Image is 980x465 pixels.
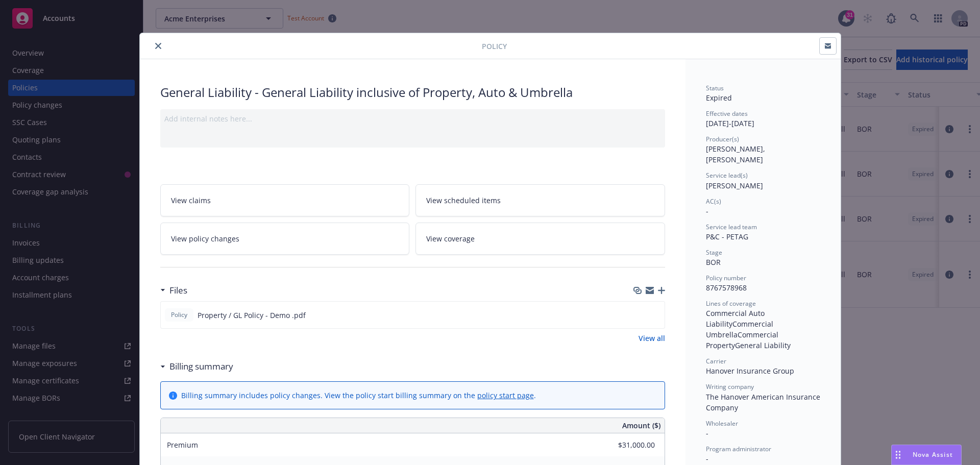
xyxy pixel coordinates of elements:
span: Commercial Umbrella [706,319,775,339]
span: Commercial Property [706,330,780,350]
span: Carrier [706,357,726,365]
span: Service lead team [706,223,757,231]
span: - [706,454,708,463]
h3: Files [169,284,187,297]
span: View claims [171,195,211,206]
span: Hanover Insurance Group [706,366,794,376]
span: General Liability [735,340,791,350]
span: View coverage [426,233,475,244]
span: - [706,428,708,438]
span: Policy [482,41,507,52]
div: General Liability - General Liability inclusive of Property, Auto & Umbrella [160,84,665,101]
div: Drag to move [892,445,904,464]
button: preview file [651,310,660,321]
span: Policy [169,310,189,320]
span: Service lead(s) [706,171,748,180]
h3: Billing summary [169,360,233,373]
button: Nova Assist [891,445,962,465]
a: View scheduled items [415,184,665,216]
span: Amount ($) [622,420,660,431]
span: Effective dates [706,109,748,118]
span: Program administrator [706,445,771,453]
span: Premium [167,440,198,450]
span: Producer(s) [706,135,739,143]
a: policy start page [477,390,534,400]
input: 0.00 [595,437,661,453]
span: View scheduled items [426,195,501,206]
span: Writing company [706,382,754,391]
span: Lines of coverage [706,299,756,308]
span: 8767578968 [706,283,747,292]
span: Commercial Auto Liability [706,308,767,329]
span: AC(s) [706,197,721,206]
button: download file [635,310,643,321]
a: View claims [160,184,410,216]
a: View all [639,333,665,344]
a: View coverage [415,223,665,255]
span: Status [706,84,724,92]
a: View policy changes [160,223,410,255]
span: Expired [706,93,732,103]
span: - [706,206,708,216]
div: Files [160,284,187,297]
button: close [152,40,164,52]
div: Billing summary includes policy changes. View the policy start billing summary on the . [181,390,536,401]
span: P&C - PETAG [706,232,748,241]
div: Add internal notes here... [164,113,661,124]
div: [DATE] - [DATE] [706,109,820,129]
span: BOR [706,257,721,267]
span: View policy changes [171,233,239,244]
span: Nova Assist [913,450,953,459]
span: Wholesaler [706,419,738,428]
span: Policy number [706,274,746,282]
span: Property / GL Policy - Demo .pdf [198,310,306,321]
span: [PERSON_NAME], [PERSON_NAME] [706,144,767,164]
div: Billing summary [160,360,233,373]
span: The Hanover American Insurance Company [706,392,822,412]
span: [PERSON_NAME] [706,181,763,190]
span: Stage [706,248,722,257]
